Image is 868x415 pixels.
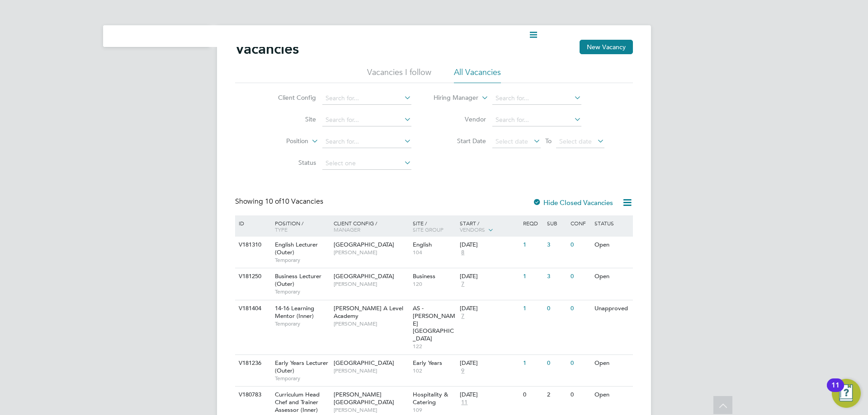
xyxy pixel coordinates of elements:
[460,241,519,249] div: [DATE]
[460,367,466,375] span: 9
[592,300,632,317] div: Unapproved
[492,92,581,105] input: Search for...
[460,249,466,256] span: 8
[568,268,592,285] div: 0
[334,226,360,233] span: Manager
[275,359,328,374] span: Early Years Lecturer (Outer)
[413,343,456,350] span: 122
[322,157,411,170] input: Select one
[460,399,469,406] span: 11
[265,197,281,206] span: 10 of
[413,249,456,256] span: 104
[275,226,288,233] span: Type
[236,300,268,317] div: V181404
[434,137,486,145] label: Start Date
[410,215,458,237] div: Site /
[832,379,861,408] button: Open Resource Center, 11 new notifications
[492,114,581,126] input: Search for...
[322,114,411,126] input: Search for...
[413,367,456,374] span: 102
[236,237,268,253] div: V181310
[495,137,528,145] span: Select date
[592,355,632,372] div: Open
[334,391,394,406] span: [PERSON_NAME][GEOGRAPHIC_DATA]
[275,391,320,414] span: Curriculum Head Chef and Trainer Assessor (Inner)
[426,93,478,103] label: Hiring Manager
[334,241,394,248] span: [GEOGRAPHIC_DATA]
[434,115,486,123] label: Vendor
[275,256,329,264] span: Temporary
[334,320,408,327] span: [PERSON_NAME]
[568,300,592,317] div: 0
[264,115,316,123] label: Site
[460,226,485,233] span: Vendors
[275,288,329,295] span: Temporary
[334,406,408,414] span: [PERSON_NAME]
[275,241,318,256] span: English Lecturer (Outer)
[367,67,431,83] li: Vacancies I follow
[545,268,568,285] div: 3
[545,237,568,253] div: 3
[831,385,840,397] div: 11
[413,359,442,367] span: Early Years
[334,249,408,256] span: [PERSON_NAME]
[568,215,592,231] div: Conf
[559,137,592,145] span: Select date
[568,387,592,403] div: 0
[592,268,632,285] div: Open
[236,387,268,403] div: V180783
[334,280,408,288] span: [PERSON_NAME]
[545,300,568,317] div: 0
[322,135,411,148] input: Search for...
[334,304,403,320] span: [PERSON_NAME] A Level Academy
[331,215,410,237] div: Client Config /
[460,312,466,320] span: 7
[334,359,394,367] span: [GEOGRAPHIC_DATA]
[334,272,394,280] span: [GEOGRAPHIC_DATA]
[256,137,308,146] label: Position
[521,387,544,403] div: 0
[235,197,325,206] div: Showing
[533,198,613,207] label: Hide Closed Vacancies
[521,355,544,372] div: 1
[275,272,321,288] span: Business Lecturer (Outer)
[275,320,329,327] span: Temporary
[545,355,568,372] div: 0
[236,268,268,285] div: V181250
[545,387,568,403] div: 2
[268,215,331,237] div: Position /
[236,355,268,372] div: V181236
[275,304,314,320] span: 14-16 Learning Mentor (Inner)
[413,226,443,233] span: Site Group
[334,367,408,374] span: [PERSON_NAME]
[264,93,316,102] label: Client Config
[236,215,268,231] div: ID
[454,67,501,83] li: All Vacancies
[521,300,544,317] div: 1
[275,375,329,382] span: Temporary
[580,40,633,54] button: New Vacancy
[413,272,435,280] span: Business
[458,215,521,238] div: Start /
[521,237,544,253] div: 1
[413,241,432,248] span: English
[521,215,544,231] div: Reqd
[460,359,519,367] div: [DATE]
[460,280,466,288] span: 7
[521,268,544,285] div: 1
[545,215,568,231] div: Sub
[592,237,632,253] div: Open
[460,391,519,399] div: [DATE]
[413,280,456,288] span: 120
[568,237,592,253] div: 0
[413,304,455,343] span: AS - [PERSON_NAME][GEOGRAPHIC_DATA]
[235,40,299,58] h2: Vacancies
[265,197,323,206] span: 10 Vacancies
[460,273,519,280] div: [DATE]
[322,92,411,105] input: Search for...
[413,391,448,406] span: Hospitality & Catering
[103,25,210,47] nav: Main navigation
[592,387,632,403] div: Open
[264,159,316,167] label: Status
[592,215,632,231] div: Status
